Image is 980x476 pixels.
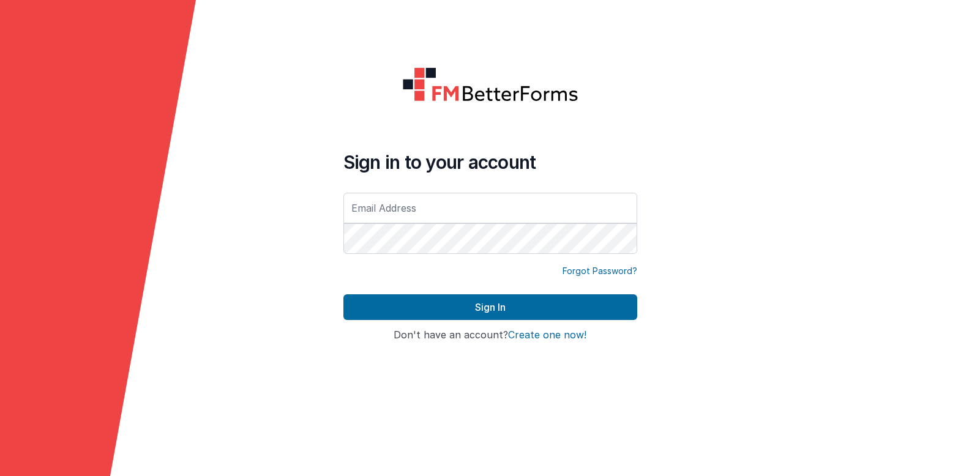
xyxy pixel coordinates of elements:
[343,294,637,320] button: Sign In
[343,151,637,173] h4: Sign in to your account
[508,330,586,341] button: Create one now!
[563,265,637,277] a: Forgot Password?
[343,193,637,223] input: Email Address
[343,330,637,341] h4: Don't have an account?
